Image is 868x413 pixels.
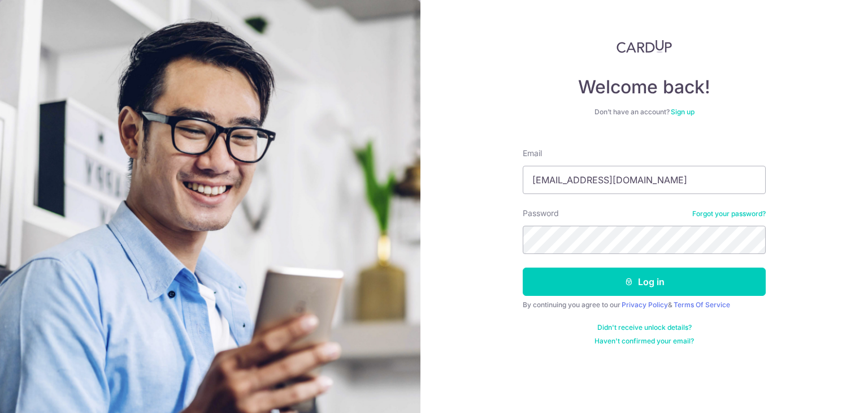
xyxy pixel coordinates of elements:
[692,209,766,218] a: Forgot your password?
[523,208,559,219] label: Password
[671,107,695,116] a: Sign up
[594,337,694,346] a: Haven't confirmed your email?
[622,300,668,309] a: Privacy Policy
[617,40,672,53] img: CardUp Logo
[523,76,766,98] h4: Welcome back!
[523,166,766,194] input: Enter your Email
[523,268,766,296] button: Log in
[523,107,766,117] div: Don’t have an account?
[523,300,766,309] div: By continuing you agree to our &
[523,148,542,159] label: Email
[597,323,692,332] a: Didn't receive unlock details?
[674,300,730,309] a: Terms Of Service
